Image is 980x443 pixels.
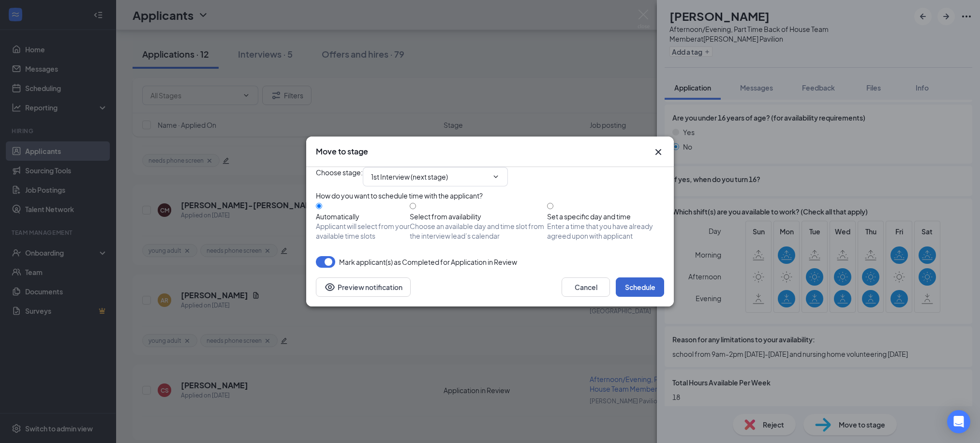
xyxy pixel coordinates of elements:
[316,277,411,297] button: Preview notificationEye
[316,167,363,186] span: Choose stage :
[616,277,664,297] button: Schedule
[492,173,500,181] svg: ChevronDown
[653,146,664,158] svg: Cross
[547,221,664,241] span: Enter a time that you have already agreed upon with applicant
[947,410,970,433] div: Open Intercom Messenger
[410,221,547,241] span: Choose an available day and time slot from the interview lead’s calendar
[562,277,610,297] button: Cancel
[324,281,336,293] svg: Eye
[653,146,664,158] button: Close
[410,212,547,221] div: Select from availability
[316,190,664,201] div: How do you want to schedule time with the applicant?
[316,146,368,157] h3: Move to stage
[316,212,410,221] div: Automatically
[547,212,664,221] div: Set a specific day and time
[316,221,410,241] span: Applicant will select from your available time slots
[339,256,517,268] span: Mark applicant(s) as Completed for Application in Review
